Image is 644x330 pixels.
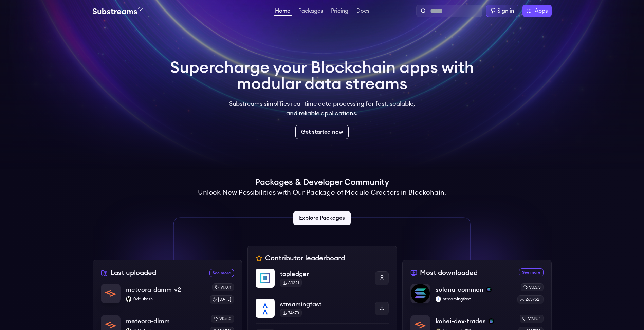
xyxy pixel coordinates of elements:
[436,316,486,326] p: kohei-dex-trades
[293,211,351,225] a: Explore Packages
[170,60,474,92] h1: Supercharge your Blockchain apps with modular data streams
[521,283,544,291] div: v0.3.3
[436,296,512,302] p: streamingfast
[256,269,275,288] img: topledger
[297,8,324,15] a: Packages
[280,269,370,279] p: topledger
[224,99,420,118] p: Substreams simplifies real-time data processing for fast, scalable, and reliable applications.
[126,296,131,302] img: 0xMukesh
[486,5,518,17] a: Sign in
[211,315,234,323] div: v0.5.0
[519,268,544,276] a: See more most downloaded packages
[198,188,446,197] h2: Unlock New Possibilities with Our Package of Module Creators in Blockchain.
[520,315,544,323] div: v2.19.4
[489,318,494,324] img: solana
[101,283,234,309] a: meteora-damm-v2meteora-damm-v20xMukesh0xMukeshv1.0.4[DATE]
[280,309,302,317] div: 74673
[210,295,234,304] div: [DATE]
[126,316,170,326] p: meteora-dlmm
[411,284,430,303] img: solana-common
[410,283,544,309] a: solana-commonsolana-commonsolanastreamingfaststreamingfastv0.3.32637521
[497,7,514,15] div: Sign in
[126,285,181,294] p: meteora-damm-v2
[209,269,234,277] a: See more recently uploaded packages
[295,125,349,139] a: Get started now
[486,287,492,292] img: solana
[212,283,234,291] div: v1.0.4
[255,177,389,188] h1: Packages & Developer Community
[535,7,548,15] span: Apps
[355,8,371,15] a: Docs
[126,296,204,302] p: 0xMukesh
[280,299,370,309] p: streamingfast
[256,269,389,293] a: topledgertopledger80321
[517,295,544,304] div: 2637521
[256,293,389,323] a: streamingfaststreamingfast74673
[101,284,120,303] img: meteora-damm-v2
[280,279,302,287] div: 80321
[274,8,292,16] a: Home
[436,285,483,294] p: solana-common
[256,299,275,318] img: streamingfast
[436,296,441,302] img: streamingfast
[93,7,143,15] img: Substream's logo
[330,8,350,15] a: Pricing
